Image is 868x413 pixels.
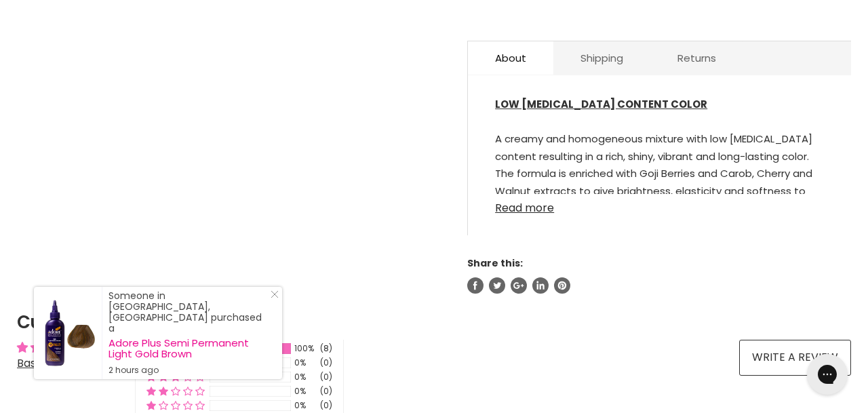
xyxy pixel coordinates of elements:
svg: Close Icon [271,290,279,298]
div: Someone in [GEOGRAPHIC_DATA], [GEOGRAPHIC_DATA] purchased a [108,290,269,376]
a: Read more [495,194,824,214]
a: Shipping [553,41,650,75]
a: Close Notification [265,290,279,304]
a: Based on 8 reviews [17,355,119,371]
span: Share this: [467,256,523,270]
a: Write a review [739,340,851,375]
a: Returns [650,41,743,75]
small: 2 hours ago [108,365,269,376]
a: About [468,41,553,75]
iframe: Gorgias live chat messenger [800,349,854,399]
h2: Customer Reviews [17,310,851,334]
div: (8) [320,343,332,355]
div: 100% [294,343,316,355]
a: Visit product page [34,287,102,379]
div: Average rating is 5.00 stars [17,340,119,355]
aside: Share this: [467,257,851,294]
div: A creamy and homogeneous mixture with low [MEDICAL_DATA] content resulting in a rich, shiny, vibr... [495,96,824,194]
strong: LOW [MEDICAL_DATA] CONTENT COLOR [495,97,707,111]
a: Adore Plus Semi Permanent Light Gold Brown [108,338,269,359]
